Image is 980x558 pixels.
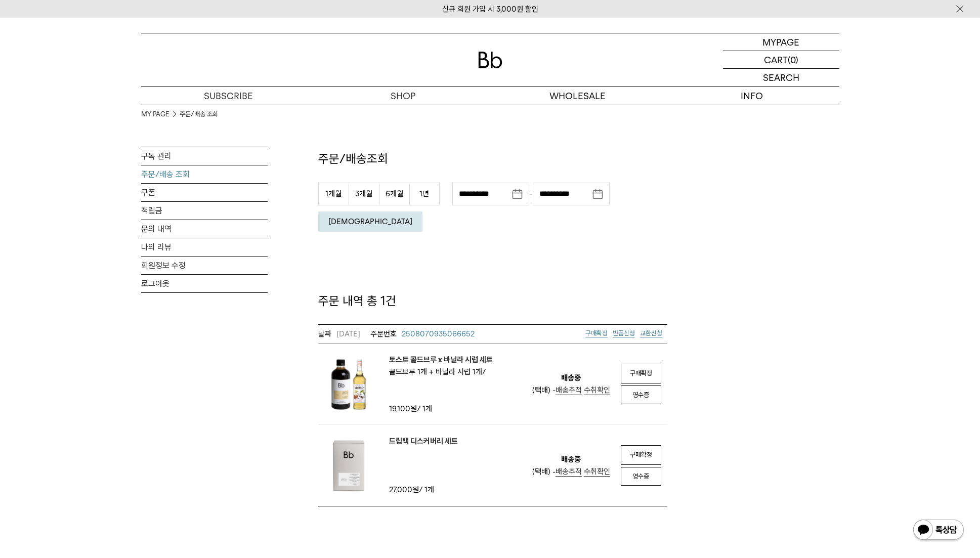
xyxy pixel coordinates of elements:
a: 주문/배송 조회 [141,165,268,183]
span: 2508070935066652 [402,329,475,338]
a: MY PAGE [141,109,169,119]
a: 토스트 콜드브루 x 바닐라 시럽 세트 [389,354,493,366]
a: 구매확정 [621,364,661,383]
span: 구매확정 [630,451,652,458]
a: 배송추적 [556,385,582,395]
img: 카카오톡 채널 1:1 채팅 버튼 [912,519,965,543]
button: [DEMOGRAPHIC_DATA] [318,211,422,232]
a: 영수증 [621,467,661,486]
em: [DATE] [318,328,360,340]
a: 나의 리뷰 [141,238,268,256]
p: 주문 내역 총 1건 [318,292,667,310]
p: (0) [788,51,798,68]
a: 드립백 디스커버리 세트 [389,435,458,447]
a: 교환신청 [640,329,662,337]
div: (택배) - [532,384,610,396]
a: 수취확인 [584,467,610,477]
span: 영수증 [632,473,649,480]
span: 배송추적 [556,385,582,395]
a: 신규 회원 가입 시 3,000원 할인 [442,5,538,14]
p: SEARCH [763,69,799,87]
a: 영수증 [621,385,661,405]
a: 쿠폰 [141,184,268,201]
span: 반품신청 [613,329,635,337]
span: 구매확정 [585,329,608,337]
img: 토스트 콜드브루 x 바닐라 시럽 세트 [318,354,379,414]
a: SHOP [316,87,490,105]
p: CART [764,51,788,68]
button: 6개월 [379,183,409,205]
em: [DEMOGRAPHIC_DATA] [328,217,412,226]
strong: 27,000원 [389,485,419,494]
p: 주문/배송조회 [318,150,667,167]
a: 로그아웃 [141,275,268,292]
p: WHOLESALE [490,87,665,105]
a: CART (0) [723,51,839,69]
span: 배송추적 [556,467,582,476]
a: 주문/배송 조회 [180,109,218,119]
p: MYPAGE [762,33,799,51]
a: 2508070935066652 [370,328,475,340]
div: (택배) - [532,465,610,478]
a: 구매확정 [621,445,661,465]
span: 수취확인 [584,385,610,395]
a: 구매확정 [585,329,608,337]
a: 회원정보 수정 [141,256,268,274]
div: - [452,183,610,205]
td: / 1개 [389,484,434,496]
img: 드립백 디스커버리 세트 [318,435,379,496]
a: 적립금 [141,202,268,220]
button: 1개월 [318,183,349,205]
span: 영수증 [632,391,649,399]
a: SUBSCRIBE [141,87,316,105]
a: 구독 관리 [141,147,268,165]
em: 배송중 [561,372,581,384]
img: 로고 [478,52,502,68]
a: MYPAGE [723,33,839,51]
button: 1년 [409,183,440,205]
td: / 1개 [389,403,475,415]
a: 수취확인 [584,385,610,395]
span: 콜드브루 1개 + 바닐라 시럽 1개 [389,367,486,376]
span: 수취확인 [584,467,610,476]
a: 배송추적 [556,467,582,477]
span: 교환신청 [640,329,662,337]
strong: 19,100원 [389,404,417,413]
button: 3개월 [349,183,379,205]
em: 배송중 [561,453,581,465]
a: 문의 내역 [141,220,268,238]
a: 반품신청 [613,329,635,337]
p: INFO [665,87,839,105]
span: 구매확정 [630,369,652,377]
